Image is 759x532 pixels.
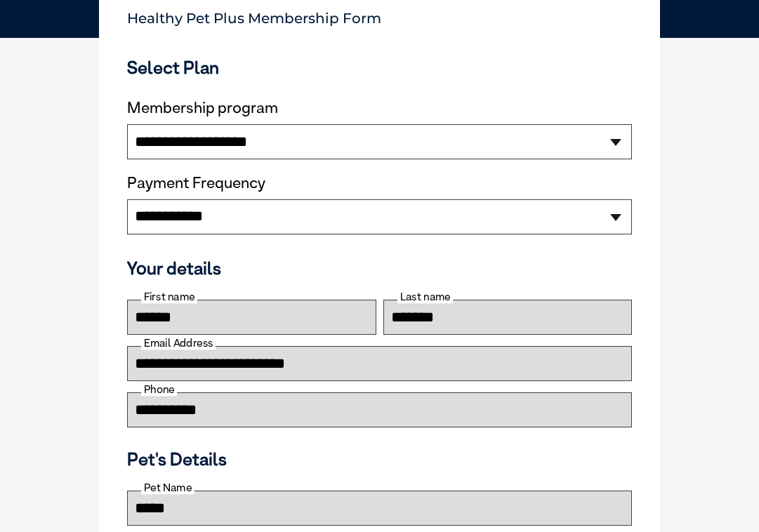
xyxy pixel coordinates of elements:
label: Last name [397,291,453,303]
h3: Pet's Details [121,448,638,470]
label: Phone [141,383,177,396]
label: Email Address [141,337,216,350]
label: First name [141,291,197,303]
h3: Select Plan [127,57,632,78]
p: Healthy Pet Plus Membership Form [127,4,632,27]
label: Payment Frequency [127,174,265,192]
h3: Your details [127,258,632,279]
label: Membership program [127,99,632,117]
